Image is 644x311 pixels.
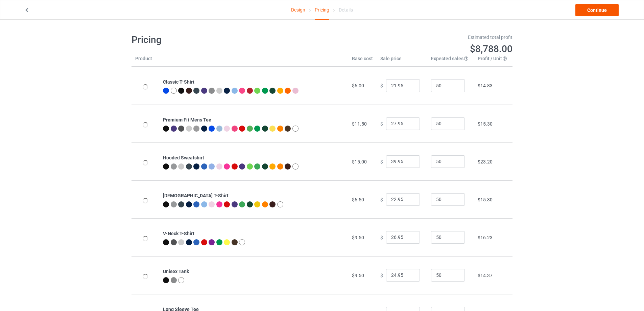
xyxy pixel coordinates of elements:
span: $6.50 [352,197,364,202]
img: heather_texture.png [209,88,215,94]
span: $ [380,159,383,164]
div: Estimated total profit [327,34,513,41]
a: Continue [575,4,619,16]
b: [DEMOGRAPHIC_DATA] T-Shirt [163,193,229,198]
span: $ [380,272,383,278]
b: Premium Fit Mens Tee [163,117,211,123]
th: Sale price [377,55,427,67]
a: Design [291,0,305,19]
h1: Pricing [132,34,317,46]
b: Hooded Sweatshirt [163,155,204,160]
span: $16.23 [478,235,493,240]
span: $15.30 [478,121,493,127]
span: $6.00 [352,83,364,88]
span: $14.37 [478,273,493,278]
th: Base cost [348,55,377,67]
span: $ [380,121,383,126]
b: V-Neck T-Shirt [163,231,194,236]
span: $ [380,235,383,240]
span: $ [380,197,383,202]
img: heather_texture.png [171,277,177,283]
b: Unisex Tank [163,269,189,274]
span: $ [380,83,383,88]
th: Product [132,55,159,67]
span: $8,788.00 [470,43,512,54]
span: $15.30 [478,197,493,202]
span: $14.83 [478,83,493,88]
div: Pricing [315,0,329,20]
span: $9.50 [352,235,364,240]
th: Profit / Unit [474,55,512,67]
span: $9.50 [352,273,364,278]
img: heather_texture.png [193,126,199,132]
span: $23.20 [478,159,493,164]
span: $11.50 [352,121,367,127]
b: Classic T-Shirt [163,79,194,85]
th: Expected sales [427,55,474,67]
div: Details [339,0,353,19]
span: $15.00 [352,159,367,164]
